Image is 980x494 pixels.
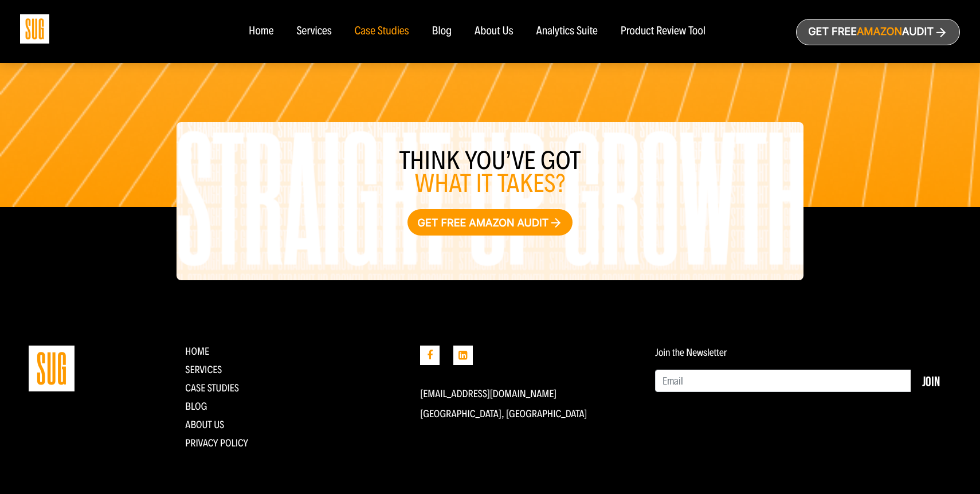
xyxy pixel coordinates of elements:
a: Blog [185,400,207,413]
a: About Us [185,418,224,431]
a: [EMAIL_ADDRESS][DOMAIN_NAME] [420,387,556,400]
a: About Us [475,25,513,38]
span: what it takes? [415,168,566,199]
p: [GEOGRAPHIC_DATA], [GEOGRAPHIC_DATA] [420,408,638,419]
a: Analytics Suite [536,25,598,38]
img: Straight Up Growth [29,346,75,391]
a: CASE STUDIES [185,382,239,394]
label: Join the Newsletter [655,347,727,358]
input: Email [655,370,911,393]
span: Amazon [857,26,902,38]
h3: Think you’ve got [177,150,803,195]
a: Get freeAmazonAudit [796,19,960,45]
a: Privacy Policy [185,437,248,449]
a: Product Review Tool [621,25,705,38]
a: Services [185,363,222,376]
button: Join [911,370,951,393]
a: Case Studies [355,25,409,38]
a: Services [296,25,331,38]
img: Sug [20,14,49,44]
a: Home [249,25,273,38]
a: Blog [432,25,452,38]
a: Get free Amazon audit [407,209,573,236]
a: Home [185,345,209,358]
